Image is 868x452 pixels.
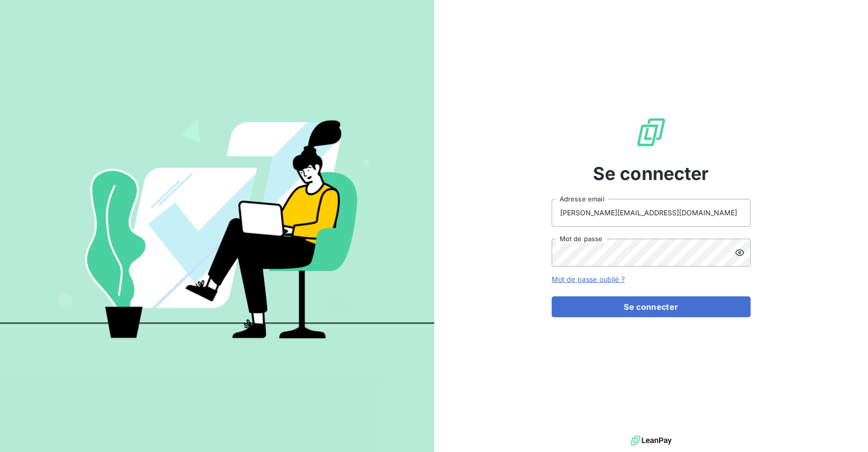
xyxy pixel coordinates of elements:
[552,296,751,317] button: Se connecter
[552,199,751,227] input: placeholder
[552,275,625,283] a: Mot de passe oublié ?
[593,160,709,187] span: Se connecter
[631,433,672,448] img: logo
[635,116,667,148] img: Logo LeanPay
